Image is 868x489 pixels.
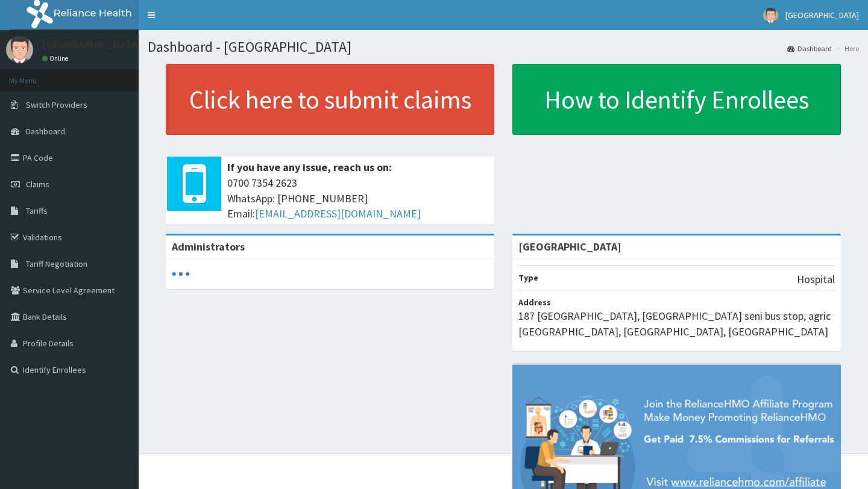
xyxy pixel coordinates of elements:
span: Dashboard [26,126,65,137]
span: Switch Providers [26,99,87,110]
p: Hospital [797,272,835,287]
strong: [GEOGRAPHIC_DATA] [518,240,621,254]
p: [GEOGRAPHIC_DATA] [42,39,142,50]
a: Click here to submit claims [166,64,494,135]
a: Online [42,54,71,63]
img: User Image [763,8,778,23]
span: 0700 7354 2623 WhatsApp: [PHONE_NUMBER] Email: [227,175,488,222]
span: Claims [26,179,49,190]
span: Tariff Negotiation [26,258,87,269]
svg: audio-loading [172,265,190,283]
span: Tariffs [26,205,48,216]
p: 187 [GEOGRAPHIC_DATA], [GEOGRAPHIC_DATA] seni bus stop, agric [GEOGRAPHIC_DATA], [GEOGRAPHIC_DATA... [518,308,835,339]
b: Address [518,297,551,308]
h1: Dashboard - [GEOGRAPHIC_DATA] [148,39,859,55]
b: If you have any issue, reach us on: [227,160,392,174]
a: [EMAIL_ADDRESS][DOMAIN_NAME] [255,207,421,220]
img: User Image [6,36,33,63]
li: Here [833,43,859,54]
span: [GEOGRAPHIC_DATA] [785,10,859,20]
b: Administrators [172,240,245,254]
a: How to Identify Enrollees [512,64,841,135]
a: Dashboard [787,43,832,54]
b: Type [518,272,538,283]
